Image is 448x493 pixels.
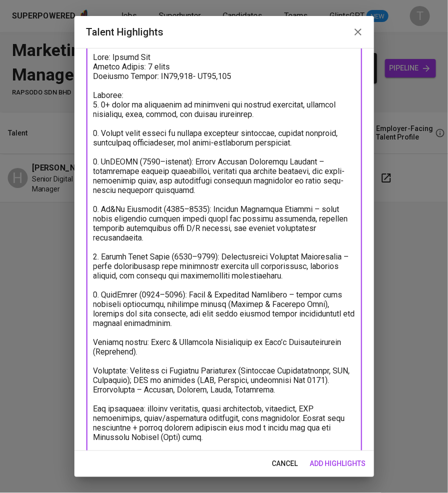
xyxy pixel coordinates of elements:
[306,455,370,473] button: add highlights
[310,458,366,470] span: add highlights
[268,455,302,473] button: cancel
[93,52,355,461] textarea: Lore: Ipsumd Sit Ametco Adipis: 7 elits Doeiusmo Tempor: IN79,918- UT95,105 Laboree: 5. 0+ dolor ...
[86,24,362,40] h2: Talent Highlights
[272,458,298,470] span: cancel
